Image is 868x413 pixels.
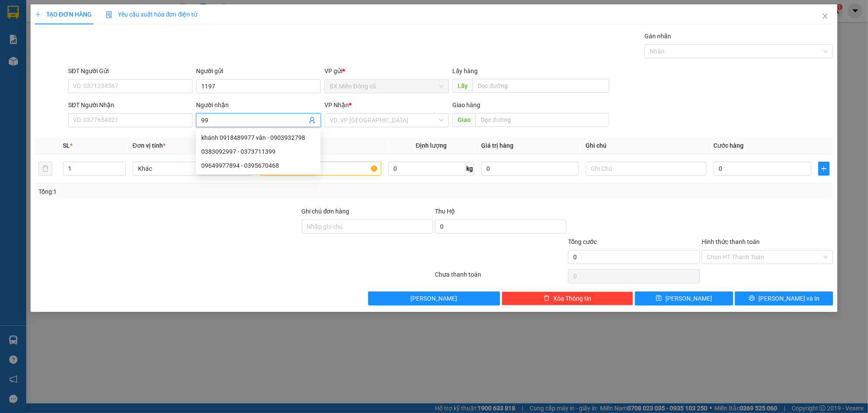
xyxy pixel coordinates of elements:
[133,142,165,149] span: Đơn vị tính
[302,220,433,234] input: Ghi chú đơn hàng
[758,294,820,303] span: [PERSON_NAME] và In
[582,137,710,154] th: Ghi chú
[553,294,591,303] span: Xóa Thông tin
[330,80,444,93] span: BX Miền Đông cũ
[138,162,248,175] span: Khác
[35,11,92,18] span: TẠO ĐƠN HÀNG
[416,142,447,149] span: Định lượng
[568,238,597,245] span: Tổng cước
[465,162,474,176] span: kg
[196,100,320,110] div: Người nhận
[586,162,707,176] input: Ghi Chú
[324,66,449,76] div: VP gửi
[481,162,579,176] input: 0
[63,142,70,149] span: SL
[819,165,829,172] span: plus
[411,294,458,303] span: [PERSON_NAME]
[324,102,349,108] span: VP Nhận
[822,13,829,20] span: close
[309,117,316,124] span: user-add
[68,66,193,76] div: SĐT Người Gửi
[749,295,755,302] span: printer
[68,100,193,110] div: SĐT Người Nhận
[665,294,712,303] span: [PERSON_NAME]
[452,68,478,74] span: Lấy hàng
[435,208,455,215] span: Thu Hộ
[434,270,567,285] div: Chưa thanh toán
[635,291,733,305] button: save[PERSON_NAME]
[196,145,320,159] div: 0383092997 - 0373711399
[472,79,609,93] input: Dọc đường
[106,11,113,18] img: icon
[106,11,198,18] span: Yêu cầu xuất hóa đơn điện tử
[735,291,833,305] button: printer[PERSON_NAME] và In
[302,208,350,215] label: Ghi chú đơn hàng
[201,161,315,170] div: 09649977894 - 0395670468
[818,162,830,176] button: plus
[38,162,52,176] button: delete
[713,142,744,149] span: Cước hàng
[201,147,315,156] div: 0383092997 - 0373711399
[38,187,335,196] div: Tổng: 1
[544,295,550,302] span: delete
[502,291,633,305] button: deleteXóa Thông tin
[196,159,320,173] div: 09649977894 - 0395670468
[644,33,671,40] label: Gán nhãn
[452,113,475,127] span: Giao
[475,113,609,127] input: Dọc đường
[702,238,760,245] label: Hình thức thanh toán
[368,291,499,305] button: [PERSON_NAME]
[35,11,41,17] span: plus
[201,133,315,142] div: khánh 0918489977 vân - 0903932798
[452,102,480,108] span: Giao hàng
[196,131,320,145] div: khánh 0918489977 vân - 0903932798
[260,162,381,176] input: VD: Bàn, Ghế
[656,295,662,302] span: save
[481,142,513,149] span: Giá trị hàng
[452,79,472,93] span: Lấy
[813,4,837,29] button: Close
[196,66,320,76] div: Người gửi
